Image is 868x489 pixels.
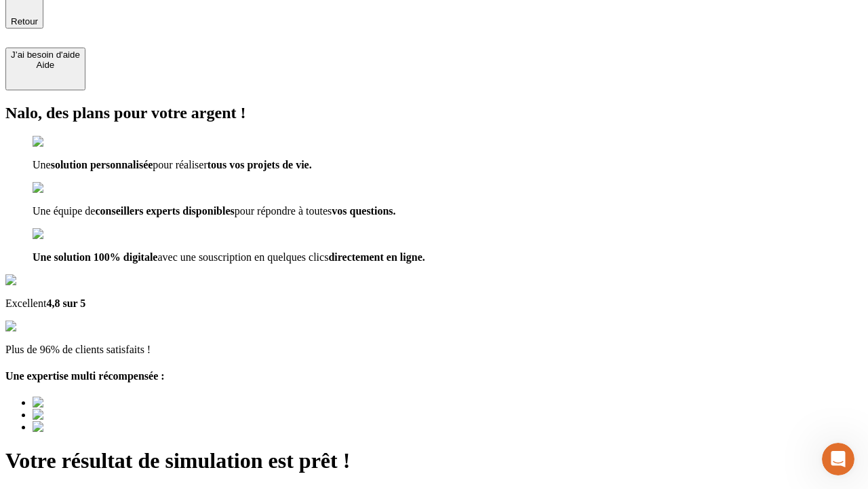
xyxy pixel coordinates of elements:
[33,205,95,217] span: Une équipe de
[822,443,854,475] iframe: Intercom live chat
[157,251,328,263] span: avec une souscription en quelques clics
[5,297,46,309] span: Excellent
[33,136,91,148] img: checkmark
[33,182,91,194] img: checkmark
[33,251,157,263] span: Une solution 100% digitale
[5,370,863,382] h4: Une expertise multi récompensée :
[11,16,38,26] span: Retour
[5,104,863,122] h2: Nalo, des plans pour votre argent !
[208,159,312,170] span: tous vos projets de vie.
[33,409,158,421] img: Best savings advice award
[46,297,85,309] span: 4,8 sur 5
[33,397,158,409] img: Best savings advice award
[33,421,158,433] img: Best savings advice award
[153,159,207,170] span: pour réaliser
[33,228,91,240] img: checkmark
[328,251,425,263] span: directement en ligne.
[95,205,234,217] span: conseillers experts disponibles
[5,48,85,90] button: J’ai besoin d'aideAide
[5,274,84,287] img: Google Review
[5,321,73,333] img: reviews stars
[11,50,80,60] div: J’ai besoin d'aide
[11,60,80,70] div: Aide
[51,159,153,170] span: solution personnalisée
[5,448,863,473] h1: Votre résultat de simulation est prêt !
[33,159,51,170] span: Une
[5,344,863,356] p: Plus de 96% de clients satisfaits !
[332,205,395,217] span: vos questions.
[235,205,332,217] span: pour répondre à toutes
